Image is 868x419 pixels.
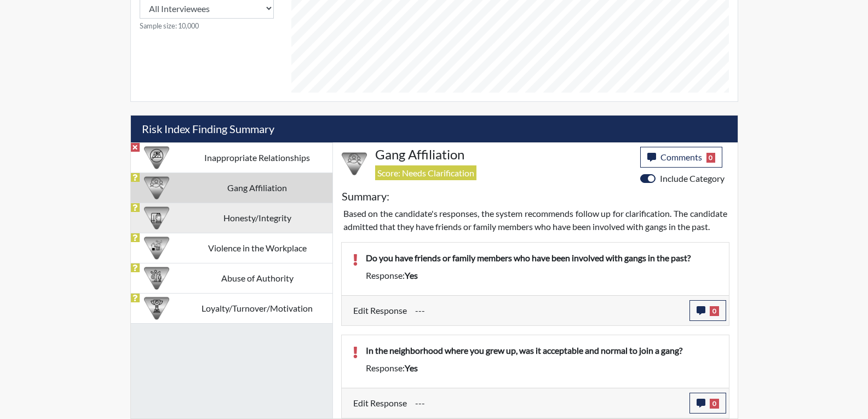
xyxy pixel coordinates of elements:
[144,145,169,170] img: CATEGORY%20ICON-14.139f8ef7.png
[366,251,718,265] p: Do you have friends or family members who have been involved with gangs in the past?
[182,263,332,293] td: Abuse of Authority
[131,116,738,142] h5: Risk Index Finding Summary
[343,207,727,233] p: Based on the candidate's responses, the system recommends follow up for clarification. The candid...
[706,153,716,163] span: 0
[405,363,418,373] span: yes
[342,151,367,176] img: CATEGORY%20ICON-02.2c5dd649.png
[407,300,689,321] div: Update the test taker's response, the change might impact the score
[660,152,702,162] span: Comments
[144,175,169,200] img: CATEGORY%20ICON-02.2c5dd649.png
[140,21,274,31] small: Sample size: 10,000
[407,393,689,414] div: Update the test taker's response, the change might impact the score
[353,300,407,321] label: Edit Response
[375,165,476,180] span: Score: Needs Clarification
[358,361,726,375] div: Response:
[342,190,389,203] h5: Summary:
[710,399,719,409] span: 0
[366,344,718,357] p: In the neighborhood where you grew up, was it acceptable and normal to join a gang?
[144,205,169,231] img: CATEGORY%20ICON-11.a5f294f4.png
[640,147,723,168] button: Comments0
[144,266,169,291] img: CATEGORY%20ICON-01.94e51fac.png
[689,300,726,321] button: 0
[353,393,407,414] label: Edit Response
[660,172,725,185] label: Include Category
[182,233,332,263] td: Violence in the Workplace
[182,173,332,203] td: Gang Affiliation
[182,293,332,323] td: Loyalty/Turnover/Motivation
[144,296,169,321] img: CATEGORY%20ICON-17.40ef8247.png
[358,269,726,282] div: Response:
[182,203,332,233] td: Honesty/Integrity
[689,393,726,414] button: 0
[405,270,418,280] span: yes
[182,142,332,173] td: Inappropriate Relationships
[710,306,719,316] span: 0
[375,147,632,163] h4: Gang Affiliation
[144,236,169,261] img: CATEGORY%20ICON-26.eccbb84f.png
